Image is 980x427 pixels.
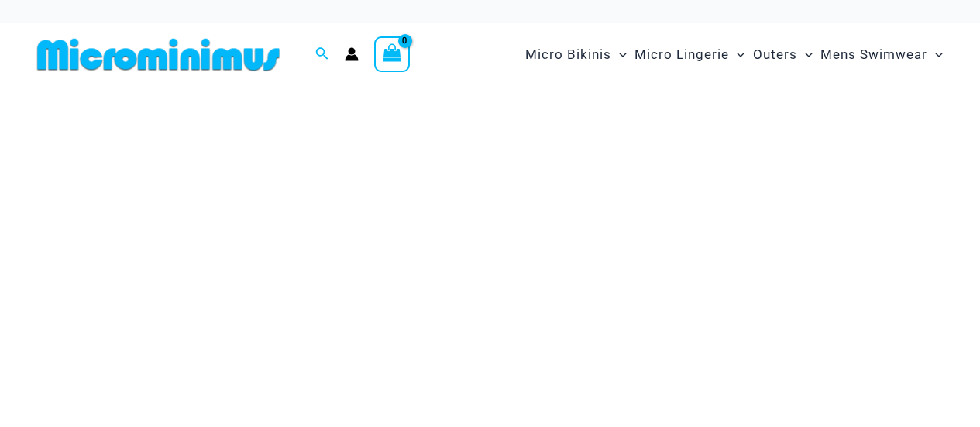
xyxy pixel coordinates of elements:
[797,35,813,74] span: Menu Toggle
[749,31,817,78] a: OutersMenu ToggleMenu Toggle
[31,37,286,72] img: MM SHOP LOGO FLAT
[521,31,631,78] a: Micro BikinisMenu ToggleMenu Toggle
[817,31,947,78] a: Mens SwimwearMenu ToggleMenu Toggle
[315,45,329,64] a: Search icon link
[345,47,359,61] a: Account icon link
[631,31,748,78] a: Micro LingerieMenu ToggleMenu Toggle
[634,35,729,74] span: Micro Lingerie
[729,35,744,74] span: Menu Toggle
[611,35,627,74] span: Menu Toggle
[374,36,410,72] a: View Shopping Cart, empty
[753,35,797,74] span: Outers
[927,35,943,74] span: Menu Toggle
[525,35,611,74] span: Micro Bikinis
[519,29,949,81] nav: Site Navigation
[820,35,927,74] span: Mens Swimwear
